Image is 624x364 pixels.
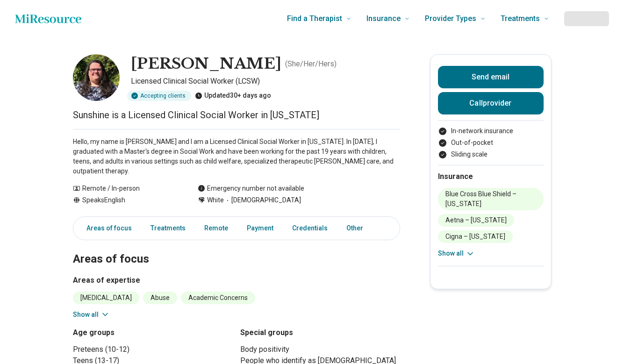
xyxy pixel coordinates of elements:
li: [MEDICAL_DATA] [73,292,139,304]
div: Speaks English [73,195,179,205]
button: Callprovider [438,92,544,114]
li: In-network insurance [438,126,544,136]
li: Cigna – [US_STATE] [438,230,513,243]
span: Provider Types [425,12,476,25]
span: Insurance [366,12,401,25]
p: Hello, my name is [PERSON_NAME] and I am a Licensed Clinical Social Worker in [US_STATE]. In [DAT... [73,137,400,176]
h1: [PERSON_NAME] [131,54,281,74]
li: Body positivity [240,344,400,355]
button: Show all [73,310,110,320]
h2: Insurance [438,171,544,182]
li: Aetna – [US_STATE] [438,214,514,227]
span: Find a Therapist [287,12,342,25]
a: Other [341,219,374,238]
div: Updated 30+ days ago [195,91,271,101]
h3: Special groups [240,327,400,338]
button: Show all [438,249,475,258]
div: Accepting clients [127,91,191,101]
button: Send email [438,66,544,88]
li: Academic Concerns [181,292,255,304]
a: Home page [15,9,81,28]
li: Sliding scale [438,150,544,159]
p: Licensed Clinical Social Worker (LCSW) [131,76,400,87]
li: Preteens (10-12) [73,344,233,355]
div: Emergency number not available [198,184,304,193]
li: Out-of-pocket [438,138,544,148]
h3: Areas of expertise [73,275,400,286]
a: Payment [241,219,279,238]
a: Areas of focus [75,219,137,238]
a: Remote [199,219,234,238]
img: Sunshine Wilder, Licensed Clinical Social Worker (LCSW) [73,54,120,101]
ul: Payment options [438,126,544,159]
span: Treatments [501,12,540,25]
h2: Areas of focus [73,229,400,267]
a: Treatments [145,219,191,238]
li: Abuse [143,292,177,304]
a: Credentials [287,219,333,238]
li: Blue Cross Blue Shield – [US_STATE] [438,188,544,210]
p: ( She/Her/Hers ) [285,58,337,70]
span: [DEMOGRAPHIC_DATA] [224,195,301,205]
div: Remote / In-person [73,184,179,193]
span: White [207,195,224,205]
h3: Age groups [73,327,233,338]
p: Sunshine is a Licensed Clinical Social Worker in [US_STATE] [73,108,400,121]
